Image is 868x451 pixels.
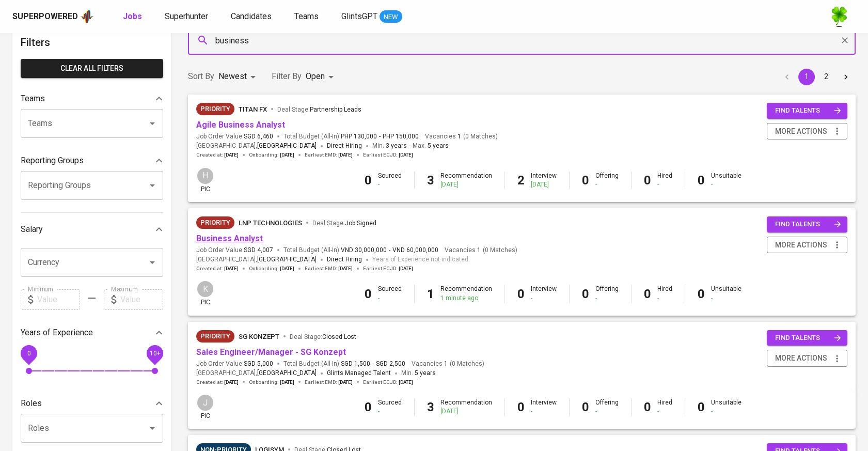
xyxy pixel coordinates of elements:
[120,289,163,310] input: Value
[196,265,239,272] span: Created at :
[338,151,353,159] span: [DATE]
[595,294,619,303] div: -
[224,151,239,159] span: [DATE]
[305,379,353,386] span: Earliest EMD :
[443,360,448,368] span: 1
[196,216,234,229] div: New Job received from Demand Team
[196,141,317,151] span: [GEOGRAPHIC_DATA] ,
[383,132,419,141] span: PHP 150,000
[767,123,847,140] button: more actions
[145,421,160,436] button: Open
[456,132,461,141] span: 1
[12,11,78,23] div: Superpowered
[341,10,402,23] a: GlintsGPT NEW
[363,151,413,159] span: Earliest ECJD :
[341,11,377,21] span: GlintsGPT
[283,132,419,141] span: Total Budget (All-In)
[123,10,144,23] a: Jobs
[145,255,160,270] button: Open
[775,239,827,252] span: more actions
[21,150,163,171] div: Reporting Groups
[767,237,847,254] button: more actions
[775,352,827,365] span: more actions
[21,223,43,236] p: Salary
[294,10,321,23] a: Teams
[165,10,210,23] a: Superhunter
[531,407,557,416] div: -
[372,142,407,149] span: Min.
[196,379,239,386] span: Created at :
[188,70,214,83] p: Sort By
[767,330,847,346] button: find talents
[196,167,214,194] div: pic
[239,219,302,227] span: LNP Technologies
[257,368,317,379] span: [GEOGRAPHIC_DATA]
[657,294,672,303] div: -
[427,173,434,188] b: 3
[440,172,492,189] div: Recommendation
[445,246,517,255] span: Vacancies ( 0 Matches )
[239,333,279,340] span: SG Konzept
[415,369,436,377] span: 5 years
[427,287,434,301] b: 1
[531,285,557,302] div: Interview
[283,246,438,255] span: Total Budget (All-In)
[657,398,672,416] div: Hired
[290,333,356,340] span: Deal Stage :
[378,285,402,302] div: Sourced
[196,151,239,159] span: Created at :
[196,331,234,341] span: Priority
[218,67,259,86] div: Newest
[196,167,214,185] div: H
[21,59,163,78] button: Clear All filters
[425,132,498,141] span: Vacancies ( 0 Matches )
[440,294,492,303] div: 1 minute ago
[196,255,317,265] span: [GEOGRAPHIC_DATA] ,
[595,407,619,416] div: -
[775,125,827,138] span: more actions
[818,69,834,85] button: Go to page 2
[196,368,317,379] span: [GEOGRAPHIC_DATA] ,
[249,151,294,159] span: Onboarding :
[363,265,413,272] span: Earliest ECJD :
[365,400,372,414] b: 0
[531,172,557,189] div: Interview
[272,70,302,83] p: Filter By
[698,400,705,414] b: 0
[29,62,155,75] span: Clear All filters
[711,180,741,189] div: -
[224,265,239,272] span: [DATE]
[327,256,362,263] span: Direct Hiring
[280,151,294,159] span: [DATE]
[401,369,436,377] span: Min.
[389,246,390,255] span: -
[378,294,402,303] div: -
[413,142,449,149] span: Max.
[657,172,672,189] div: Hired
[244,360,273,368] span: SGD 5,000
[399,379,413,386] span: [DATE]
[372,255,470,265] span: Years of Experience not indicated.
[711,285,741,302] div: Unsuitable
[338,265,353,272] span: [DATE]
[196,104,234,114] span: Priority
[21,393,163,414] div: Roles
[249,265,294,272] span: Onboarding :
[428,142,449,149] span: 5 years
[231,10,274,23] a: Candidates
[363,379,413,386] span: Earliest ECJD :
[379,132,381,141] span: -
[196,347,346,357] a: Sales Engineer/Manager - SG Konzept
[440,285,492,302] div: Recommendation
[798,69,815,85] button: page 1
[517,287,525,301] b: 0
[196,360,273,368] span: Job Order Value
[338,379,353,386] span: [DATE]
[711,172,741,189] div: Unsuitable
[257,141,317,151] span: [GEOGRAPHIC_DATA]
[327,369,391,377] span: Glints Managed Talent
[283,360,405,368] span: Total Budget (All-In)
[80,9,94,24] img: app logo
[392,246,438,255] span: VND 60,000,000
[531,294,557,303] div: -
